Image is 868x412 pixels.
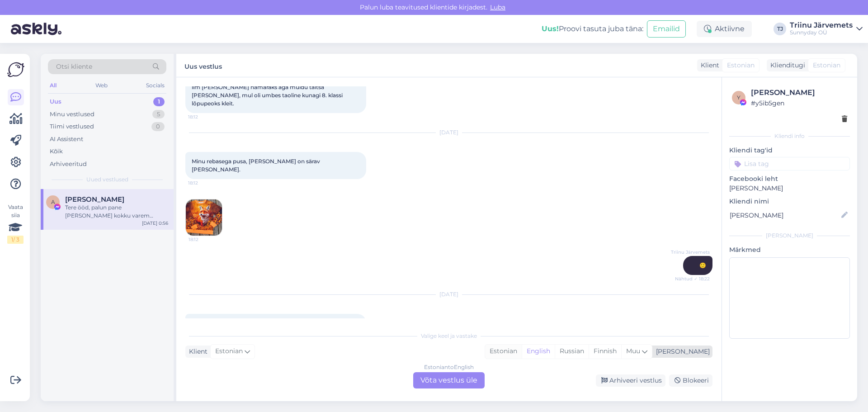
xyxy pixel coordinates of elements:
[729,197,850,206] p: Kliendi nimi
[813,61,840,70] span: Estonian
[790,22,853,29] div: Triinu Järvemets
[50,147,63,156] div: Kõik
[186,199,222,236] img: Attachment
[185,347,208,356] div: Klient
[86,175,128,184] span: Uued vestlused
[589,345,621,358] div: Finnish
[675,275,710,282] span: Nähtud ✓ 18:22
[48,80,58,91] div: All
[50,110,94,119] div: Minu vestlused
[51,199,55,205] span: A
[697,61,719,70] div: Klient
[50,135,83,144] div: AI Assistent
[65,195,124,204] span: Aime Aruoja
[188,180,222,186] span: 18:12
[192,84,344,107] span: ilm [PERSON_NAME] hämaraks aga muidu täitsa [PERSON_NAME], mul oli umbes taoline kunagi 8. klassi...
[184,59,222,71] label: Uus vestlus
[7,236,24,244] div: 1 / 3
[647,20,686,38] button: Emailid
[774,23,786,35] div: TJ
[56,62,92,71] span: Otsi kliente
[144,80,166,91] div: Socials
[729,174,850,184] p: Facebooki leht
[185,128,712,137] div: [DATE]
[669,374,712,387] div: Blokeeri
[50,122,94,131] div: Tiimi vestlused
[751,98,847,108] div: # y5ib5gen
[50,97,61,106] div: Uus
[767,61,805,70] div: Klienditugi
[522,345,555,358] div: English
[424,363,474,371] div: Estonian to English
[542,24,559,33] b: Uus!
[729,146,850,155] p: Kliendi tag'id
[652,347,710,356] div: [PERSON_NAME]
[729,232,850,240] div: [PERSON_NAME]
[153,97,165,106] div: 1
[188,114,222,120] span: 18:12
[729,157,850,170] input: Lisa tag
[50,160,87,169] div: Arhiveeritud
[729,245,850,255] p: Märkmed
[65,204,168,220] div: Tere ööd, palun pane [PERSON_NAME] kokku varem ostetud pakiga. Lihtsalt unustasin ära.
[542,24,643,34] div: Proovi tasuta juba täna:
[751,87,847,98] div: [PERSON_NAME]
[7,61,24,78] img: Askly Logo
[697,21,752,37] div: Aktiivne
[185,290,712,298] div: [DATE]
[192,158,321,173] span: Minu rebasega pusa, [PERSON_NAME] on särav [PERSON_NAME].
[737,94,741,101] span: y
[729,132,850,140] div: Kliendi info
[94,80,109,91] div: Web
[487,3,508,11] span: Luba
[7,203,24,244] div: Vaata siia
[671,249,710,256] span: Triinu Järvemets
[699,262,706,269] span: 🙂
[727,61,755,70] span: Estonian
[413,372,485,388] div: Võta vestlus üle
[189,236,222,243] span: 18:12
[185,332,712,340] div: Valige keel ja vastake
[555,345,589,358] div: Russian
[729,184,850,193] p: [PERSON_NAME]
[626,347,640,355] span: Muu
[730,210,840,220] input: Lisa nimi
[215,346,243,356] span: Estonian
[152,110,165,119] div: 5
[790,22,863,36] a: Triinu JärvemetsSunnyday OÜ
[596,374,665,387] div: Arhiveeri vestlus
[485,345,522,358] div: Estonian
[151,122,165,131] div: 0
[790,29,853,36] div: Sunnyday OÜ
[142,220,168,227] div: [DATE] 0:56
